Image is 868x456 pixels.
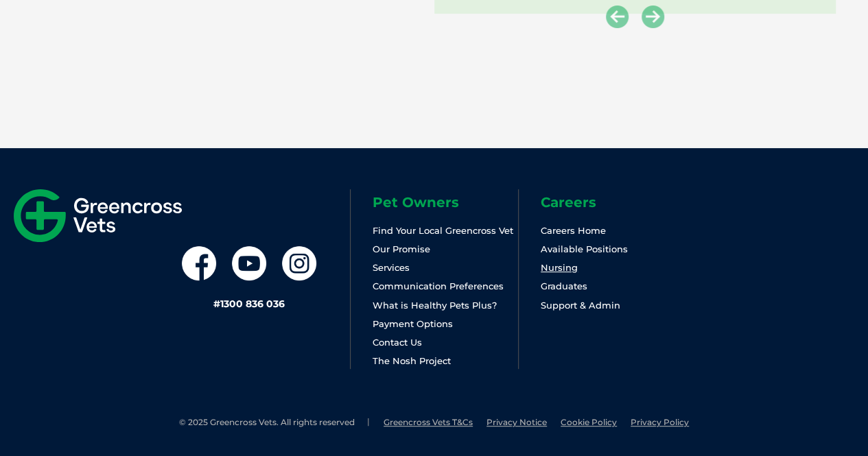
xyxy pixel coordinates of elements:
span: # [213,298,220,310]
a: Payment Options [373,318,453,329]
li: © 2025 Greencross Vets. All rights reserved [179,417,370,429]
a: Graduates [541,280,587,291]
a: Greencross Vets T&Cs [384,417,473,427]
a: Support & Admin [541,300,620,311]
a: Services [373,262,410,273]
a: Our Promise [373,243,430,254]
a: Communication Preferences [373,280,504,291]
a: Nursing [541,262,578,273]
a: #1300 836 036 [213,298,285,310]
a: What is Healthy Pets Plus? [373,300,497,311]
h6: Pet Owners [373,195,518,209]
a: The Nosh Project [373,355,451,366]
a: Available Positions [541,243,628,254]
a: Privacy Policy [631,417,689,427]
h6: Careers [541,195,686,209]
a: Privacy Notice [486,417,547,427]
a: Careers Home [541,225,606,236]
a: Cookie Policy [561,417,617,427]
a: Find Your Local Greencross Vet [373,225,513,236]
a: Contact Us [373,337,422,348]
